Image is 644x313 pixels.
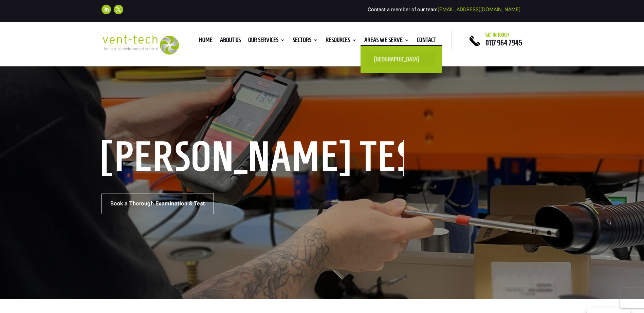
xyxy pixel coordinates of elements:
[326,38,357,45] a: Resources
[368,6,520,13] span: Contact a member of our team
[199,38,213,45] a: Home
[438,6,520,13] a: [EMAIL_ADDRESS][DOMAIN_NAME]
[114,5,123,14] a: Follow on X
[485,39,522,47] a: 0117 964 7945
[102,193,214,214] a: Book a Thorough Examination & Test
[220,38,241,45] a: About us
[248,38,285,45] a: Our Services
[102,140,404,176] h1: [PERSON_NAME] Testing
[417,38,436,45] a: Contact
[364,38,409,45] a: Areas We Serve
[102,5,111,14] a: Follow on LinkedIn
[293,38,318,45] a: Sectors
[485,32,509,38] span: Get in touch
[102,35,179,55] img: 2023-09-27T08_35_16.549ZVENT-TECH---Clear-background
[367,53,435,66] a: [GEOGRAPHIC_DATA]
